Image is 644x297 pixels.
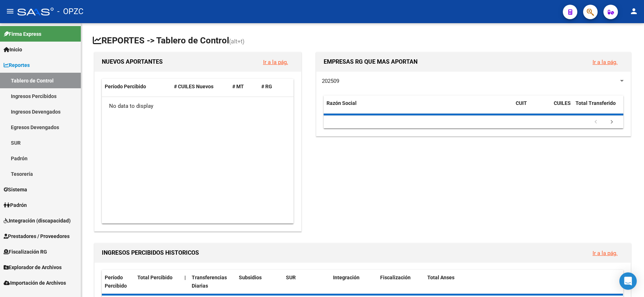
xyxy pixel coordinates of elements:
span: Período Percibido [105,84,146,89]
datatable-header-cell: Total Anses [424,270,617,294]
span: (alt+t) [229,38,245,45]
datatable-header-cell: Subsidios [236,270,283,294]
div: No data to display [102,97,294,115]
span: Total Anses [427,275,454,280]
a: Ir a la pág. [263,59,288,65]
span: EMPRESAS RG QUE MAS APORTAN [324,58,417,65]
a: go to next page [605,118,619,126]
datatable-header-cell: SUR [283,270,330,294]
datatable-header-cell: | [182,270,189,294]
span: Subsidios [239,275,262,280]
div: Open Intercom Messenger [619,272,637,290]
span: Período Percibido [105,275,127,289]
span: 202509 [322,78,339,84]
span: Transferencias Diarias [192,275,227,289]
span: Integración [333,275,360,280]
datatable-header-cell: Transferencias Diarias [189,270,236,294]
span: Reportes [4,61,30,69]
datatable-header-cell: Integración [330,270,377,294]
span: Importación de Archivos [4,279,66,287]
span: INGRESOS PERCIBIDOS HISTORICOS [102,249,199,256]
datatable-header-cell: # CUILES Nuevos [171,79,229,94]
datatable-header-cell: Período Percibido [102,270,134,294]
span: CUILES [554,100,571,106]
mat-icon: person [630,7,638,16]
span: Firma Express [4,30,41,38]
h1: REPORTES -> Tablero de Control [93,35,632,47]
span: # CUILES Nuevos [174,84,213,89]
datatable-header-cell: Total Percibido [134,270,182,294]
datatable-header-cell: Razón Social [324,96,513,119]
datatable-header-cell: Total Transferido [573,96,623,119]
span: Fiscalización [380,275,411,280]
span: # MT [232,84,244,89]
span: Total Transferido [576,100,616,106]
span: Sistema [4,186,27,194]
span: Prestadores / Proveedores [4,232,70,240]
datatable-header-cell: # RG [258,79,287,94]
datatable-header-cell: Fiscalización [377,270,424,294]
datatable-header-cell: CUIT [513,96,551,119]
span: CUIT [516,100,527,106]
a: Ir a la pág. [593,59,618,65]
span: Total Percibido [137,275,173,280]
span: Padrón [4,201,27,209]
span: NUEVOS APORTANTES [102,58,163,65]
button: Ir a la pág. [587,55,623,69]
span: | [184,275,186,280]
span: # RG [261,84,272,89]
datatable-header-cell: # MT [229,79,258,94]
span: Razón Social [327,100,357,106]
datatable-header-cell: CUILES [551,96,573,119]
span: SUR [286,275,296,280]
button: Ir a la pág. [257,55,294,69]
span: Inicio [4,46,22,54]
mat-icon: menu [6,7,14,16]
span: Fiscalización RG [4,248,47,256]
span: Explorador de Archivos [4,263,62,271]
span: - OPZC [57,4,83,20]
datatable-header-cell: Período Percibido [102,79,171,94]
a: go to previous page [589,118,603,126]
a: Ir a la pág. [593,250,618,256]
button: Ir a la pág. [587,246,623,260]
span: Integración (discapacidad) [4,217,71,225]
